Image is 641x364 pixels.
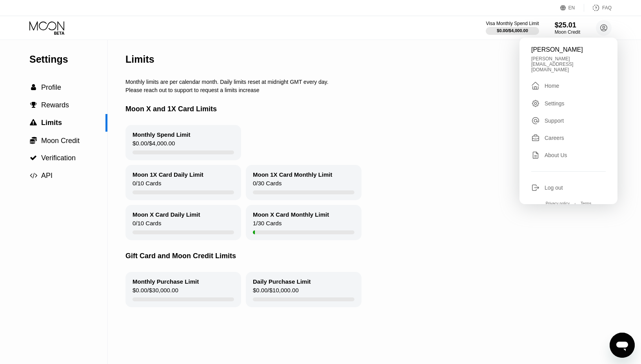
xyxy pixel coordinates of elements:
div: 0 / 30 Cards [253,180,281,190]
div: Settings [29,54,107,65]
span:  [30,136,37,144]
div: $25.01 [555,21,580,29]
div: Moon Credit [555,29,580,35]
div: Support [531,116,606,125]
div: Daily Purchase Limit [253,278,311,285]
div: Limits [125,54,154,65]
div: Moon X Card Daily Limit [133,211,200,218]
div: Terms [581,201,591,206]
span: Verification [41,154,76,162]
div: $25.01Moon Credit [555,21,580,35]
div:  [29,136,37,144]
div: Settings [531,99,606,108]
div:  [29,84,37,91]
div: Support [545,118,564,124]
div: $0.00 / $4,000.00 [497,28,528,33]
div: Visa Monthly Spend Limit$0.00/$4,000.00 [486,21,539,35]
div: Monthly Purchase Limit [133,278,199,285]
span: Moon Credit [41,137,80,145]
div: $0.00 / $30,000.00 [133,287,178,297]
div: Moon X and 1X Card Limits [125,93,638,125]
div: 0 / 10 Cards [133,180,161,190]
div: 0 / 10 Cards [133,220,161,230]
span:  [30,154,37,161]
div: About Us [531,151,606,159]
span:  [31,84,36,91]
div: $0.00 / $4,000.00 [133,140,175,150]
div: Monthly limits are per calendar month. Daily limits reset at midnight GMT every day. [125,79,638,85]
div: FAQ [602,5,612,11]
iframe: Button to launch messaging window [610,333,635,358]
div:  [29,154,37,161]
div: About Us [545,152,567,158]
div: $0.00 / $10,000.00 [253,287,299,297]
div: Moon 1X Card Daily Limit [133,171,203,178]
div: EN [568,5,575,11]
div: Careers [545,135,564,141]
span:  [30,119,37,126]
div:  [29,172,37,179]
div: Log out [531,183,606,192]
span: Rewards [41,101,69,109]
div: Moon 1X Card Monthly Limit [253,171,332,178]
span: Profile [41,83,61,91]
span: Limits [41,119,62,127]
div: Privacy policy [546,201,570,206]
div: Visa Monthly Spend Limit [486,21,539,26]
div: Careers [531,134,606,142]
div: [PERSON_NAME] [531,46,606,53]
span:  [30,101,37,109]
div: Home [545,83,559,89]
div: Settings [545,100,565,107]
div: Home [531,81,606,91]
div: Log out [545,185,563,191]
div: Monthly Spend Limit [133,131,191,138]
div: 1 / 30 Cards [253,220,281,230]
div:  [531,81,540,91]
div: EN [560,4,584,12]
span:  [30,172,37,179]
div:  [29,101,37,109]
div: Gift Card and Moon Credit Limits [125,240,638,272]
div: Please reach out to support to request a limits increase [125,87,638,93]
div: FAQ [584,4,612,12]
div: Moon X Card Monthly Limit [253,211,329,218]
div: [PERSON_NAME][EMAIL_ADDRESS][DOMAIN_NAME] [531,56,606,72]
div:  [29,119,37,126]
span: API [41,172,53,179]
